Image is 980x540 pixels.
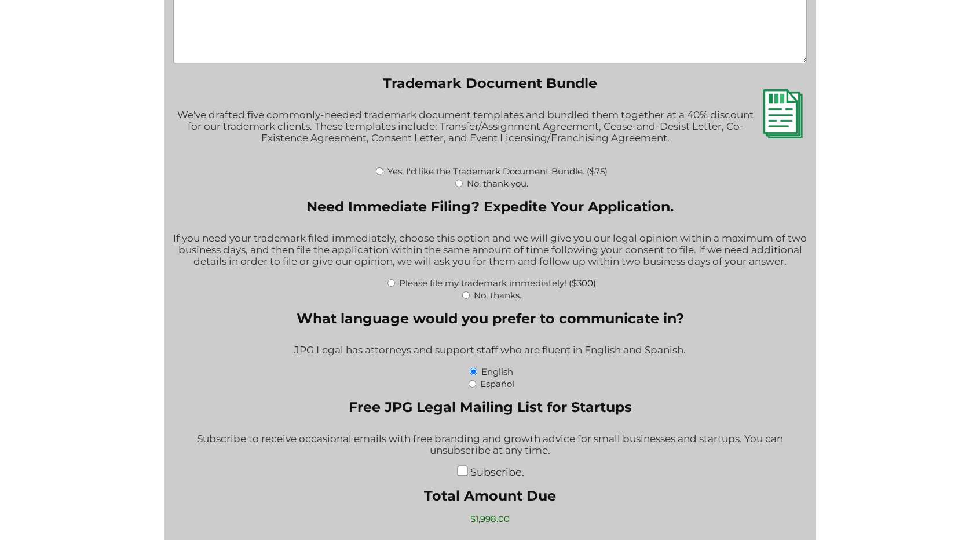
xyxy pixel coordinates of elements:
[349,399,632,415] legend: Free JPG Legal Mailing List for Startups
[387,166,608,177] label: Yes, I'd like the Trademark Document Bundle. ($75)
[474,290,521,301] label: No, thanks.
[173,425,807,465] div: Subscribe to receive occasional emails with free branding and growth advice for small businesses ...
[297,310,684,327] legend: What language would you prefer to communicate in?
[383,75,597,92] legend: Trademark Document Bundle
[481,366,513,377] label: English
[173,487,807,504] label: Total Amount Due
[480,378,514,389] label: Español
[758,89,807,138] img: Trademark Document Bundle
[470,466,524,478] label: Subscribe.
[306,198,674,215] legend: Need Immediate Filing? Expedite Your Application.
[173,225,807,276] div: If you need your trademark filed immediately, choose this option and we will give you our legal o...
[173,101,807,165] div: We've drafted five commonly-needed trademark document templates and bundled them together at a 40...
[399,278,596,289] label: Please file my trademark immediately! ($300)
[173,337,807,365] div: JPG Legal has attorneys and support staff who are fluent in English and Spanish.
[467,178,528,189] label: No, thank you.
